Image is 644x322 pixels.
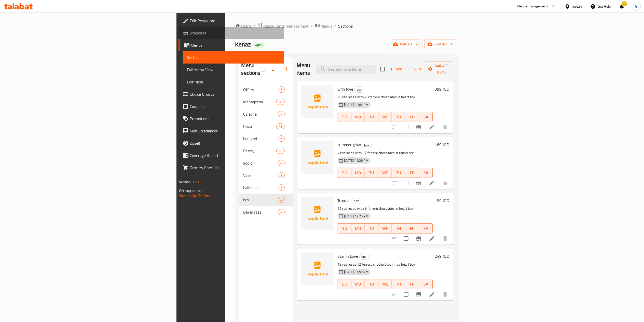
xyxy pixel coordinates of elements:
[342,102,371,107] span: [DATE] 12:05 PM
[190,18,280,24] span: Edit Restaurant
[321,23,333,29] span: Menus
[338,261,433,268] p: 12 red roses 12 ferrero chocholates in red heart box
[190,140,280,146] span: Upsell
[394,225,403,232] span: TH
[380,169,390,177] span: WE
[380,280,390,288] span: WE
[243,197,278,203] span: box
[342,269,371,274] span: [DATE] 11:59 AM
[239,206,293,218] div: Beverages4
[179,137,284,149] a: Upsell
[297,61,310,77] h2: Menu items
[243,99,277,105] span: Manaqeesh
[421,280,431,288] span: SA
[190,103,280,109] span: Coupons
[355,86,364,92] span: box
[278,86,284,93] div: items
[239,96,293,108] div: Manaqeesh18
[335,23,336,29] li: /
[340,280,349,288] span: SU
[401,178,412,188] span: Select to update
[338,23,353,29] span: Sections
[405,112,419,122] button: FR
[572,4,582,9] div: Jordan
[179,125,284,137] a: Menu disclaimer
[425,61,459,77] button: Manage items
[243,135,278,142] span: bouquet
[352,198,361,204] div: box
[635,4,637,9] span: G
[239,157,293,169] div: add on4
[340,169,349,177] span: SU
[394,41,418,47] span: import
[243,111,278,117] span: Calzone
[429,180,435,186] a: Edit menu item
[421,225,431,232] span: SA
[243,184,278,191] div: balloons
[338,85,353,93] span: with love
[351,223,365,233] button: MO
[179,88,284,100] a: Choice Groups
[435,253,449,260] h6: 249 JOD
[264,23,309,29] span: Restaurants management
[389,66,403,72] span: Add
[179,39,284,51] a: Menus
[367,169,376,177] span: TU
[365,112,378,122] button: TU
[378,223,392,233] button: WE
[243,172,278,178] span: Vase
[353,169,363,177] span: MO
[401,289,412,300] span: Select to update
[278,160,284,166] div: items
[239,145,293,157] div: Pastry15
[277,124,284,129] span: 13
[365,168,378,178] button: TU
[413,288,425,301] button: Branch-specific-item
[276,99,284,105] div: items
[342,158,371,163] span: [DATE] 12:29 PM
[360,254,369,260] span: box
[179,100,284,113] a: Coupons
[276,123,284,129] div: items
[401,233,412,244] span: Select to update
[407,225,417,232] span: FR
[243,148,277,154] span: Pastry
[394,280,403,288] span: TH
[243,86,278,93] div: Offers
[338,168,351,178] button: SU
[192,179,200,185] span: 1.0.0
[278,209,284,215] div: items
[243,160,278,166] div: add on
[338,252,358,260] span: Star in Love
[429,124,435,130] a: Edit menu item
[281,63,293,75] button: Add section
[239,83,293,96] div: Offers7
[388,65,404,73] button: Add
[405,279,419,289] button: FR
[183,64,284,76] a: Full Menu View
[353,280,363,288] span: MO
[243,123,277,129] span: Pizza
[338,112,351,122] button: SU
[407,66,421,72] span: Sort
[405,223,419,233] button: FR
[367,225,376,232] span: TU
[388,65,404,73] span: Add item
[276,148,284,154] div: items
[277,148,284,153] span: 15
[365,279,378,289] button: TU
[278,112,284,117] span: 4
[421,113,431,121] span: SA
[419,112,433,122] button: SA
[439,288,451,301] button: delete
[394,113,403,121] span: TH
[190,116,280,122] span: Promotions
[239,120,293,132] div: Pizza13
[301,253,334,285] img: Star in Love
[278,87,284,92] span: 7
[439,177,451,189] button: delete
[421,169,431,177] span: SA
